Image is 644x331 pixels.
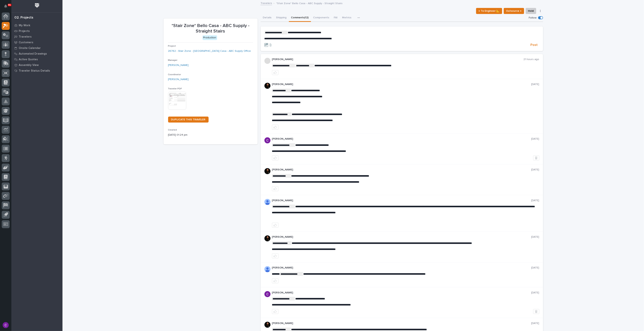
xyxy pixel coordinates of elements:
p: [PERSON_NAME] [272,199,531,202]
a: [PERSON_NAME] [168,63,189,67]
img: AItbvmm9XFGwq9MR7ZO9lVE1d7-1VhVxQizPsTd1Fh95=s96-c [264,137,271,143]
p: Active Quotes [19,58,38,61]
img: zmKUmRVDQjmBLfnAs97p [264,168,271,174]
p: [DATE] [531,83,539,86]
p: Assembly View [19,63,39,67]
button: Comments (12) [289,14,311,22]
button: like this post [272,186,278,191]
button: Details [261,14,274,22]
a: Traveler Status Details [11,68,62,73]
p: [DATE] [531,266,539,269]
p: Travelers [19,35,32,39]
button: like this post [272,254,278,258]
p: 21 hours ago [524,58,539,61]
img: AItbvmm9XFGwq9MR7ZO9lVE1d7-1VhVxQizPsTd1Fh95=s96-c [264,291,271,297]
p: [PERSON_NAME] [272,83,531,86]
button: Metrics [340,14,354,22]
button: ← To Engineer 📐 [476,8,502,14]
p: Customers [19,41,33,44]
a: My Work [11,22,62,28]
img: AOh14GhUnP333BqRmXh-vZ-TpYZQaFVsuOFmGre8SRZf2A=s96-c [264,266,271,272]
button: Hold [526,8,536,14]
p: Projects [19,29,30,33]
p: *Stair Zone* Bello Casa - ABC Supply - Straight Stairs [276,1,342,5]
span: Traveler PDF [168,88,182,90]
div: Production [203,35,217,40]
p: [PERSON_NAME] [272,58,524,61]
div: Notifications91 [5,5,10,11]
a: [PERSON_NAME] [168,77,189,81]
span: Hold [528,9,534,13]
span: Project [168,45,176,47]
img: zmKUmRVDQjmBLfnAs97p [264,83,271,89]
span: DUPLICATE THIS TRAVELER [171,118,206,121]
button: Notifications [2,2,10,10]
p: [DATE] [531,235,539,239]
button: Components [311,14,332,22]
span: Created [168,129,177,131]
span: Post [531,43,538,47]
a: Assembly View [11,62,62,68]
a: Travelers [11,34,62,39]
p: [PERSON_NAME] [272,266,531,269]
a: Onsite Calendar [11,45,62,51]
p: [PERSON_NAME] [272,291,531,294]
button: Outsource ↑ [504,8,524,14]
button: Shipping [274,14,289,22]
span: Coordinator [168,73,181,76]
p: [PERSON_NAME] [272,137,531,141]
button: like this post [272,70,278,75]
p: [DATE] [531,291,539,294]
p: [DATE] [531,168,539,171]
p: [PERSON_NAME] [272,322,531,325]
p: [DATE] [531,322,539,325]
a: 26762 - Stair Zone - [GEOGRAPHIC_DATA] Casa - ABC Supply Office [168,49,251,53]
img: AOh14GhUnP333BqRmXh-vZ-TpYZQaFVsuOFmGre8SRZf2A=s96-c [264,199,271,205]
img: zmKUmRVDQjmBLfnAs97p [264,235,271,241]
p: My Work [19,24,30,27]
img: zmKUmRVDQjmBLfnAs97p [264,322,271,328]
p: [PERSON_NAME] [272,235,531,239]
button: Post [529,43,539,47]
p: *Stair Zone* Bello Casa - ABC Supply - Straight Stairs [168,23,253,34]
a: Customers [11,39,62,45]
a: Active Quotes [11,56,62,62]
p: 91 [8,4,11,6]
p: [DATE] [531,137,539,141]
div: 02. Projects [14,16,33,20]
p: Automated Drawings [19,52,47,56]
span: ← To Engineer 📐 [479,9,500,13]
button: like this post [272,125,278,130]
p: Traveler Status Details [19,69,50,73]
a: Travelers [260,1,272,5]
button: Delete post [533,155,539,160]
p: [DATE] [531,199,539,202]
button: like this post [272,223,278,228]
button: like this post [272,278,278,283]
p: [PERSON_NAME] [272,168,531,171]
p: [DATE] 01:24 pm [168,133,253,137]
button: FAI [332,14,340,22]
img: Workspace Logo [34,2,41,9]
p: Follow [529,16,537,19]
span: Manager [168,59,178,61]
p: Onsite Calendar [19,46,41,50]
button: users-avatar [2,321,10,329]
span: Outsource ↑ [506,9,522,13]
button: Delete post [533,309,539,314]
button: like this post [272,155,278,160]
a: Automated Drawings [11,51,62,56]
a: Projects [11,28,62,34]
button: like this post [272,309,278,314]
a: DUPLICATE THIS TRAVELER [168,117,209,123]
